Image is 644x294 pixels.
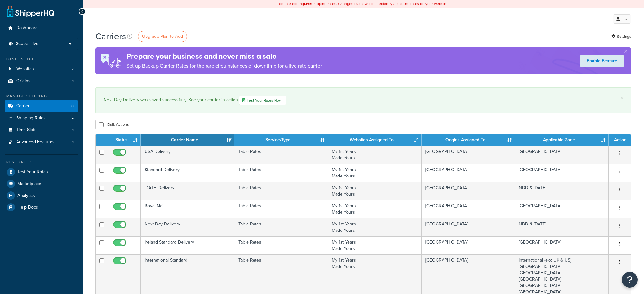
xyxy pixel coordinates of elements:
[142,33,183,40] span: Upgrade Plan to Add
[16,104,32,109] span: Carriers
[141,182,234,200] td: [DATE] Delivery
[17,193,35,198] span: Analytics
[328,164,422,182] td: My 1st Years Made Yours
[422,182,515,200] td: [GEOGRAPHIC_DATA]
[609,134,631,146] th: Action
[141,200,234,218] td: Royal Mail
[328,182,422,200] td: My 1st Years Made Yours
[16,127,37,133] span: Time Slots
[141,146,234,164] td: USA Delivery
[580,55,624,67] a: Enable Feature
[234,200,328,218] td: Table Rates
[515,164,609,182] td: [GEOGRAPHIC_DATA]
[16,25,38,31] span: Dashboard
[108,134,141,146] th: Status: activate to sort column ascending
[72,78,74,84] span: 1
[141,218,234,236] td: Next Day Delivery
[16,78,31,84] span: Origins
[16,116,46,121] span: Shipping Rules
[5,63,78,75] a: Websites 2
[304,1,312,7] b: LIVE
[5,75,78,87] li: Origins
[5,124,78,136] li: Time Slots
[141,236,234,254] td: Ireland Standard Delivery
[234,134,328,146] th: Service/Type: activate to sort column ascending
[5,124,78,136] a: Time Slots 1
[16,41,38,47] span: Scope: Live
[17,170,48,175] span: Test Your Rates
[515,200,609,218] td: [GEOGRAPHIC_DATA]
[422,218,515,236] td: [GEOGRAPHIC_DATA]
[5,75,78,87] a: Origins 1
[95,120,132,129] button: Bulk Actions
[104,96,623,105] div: Next Day Delivery was saved successfully. See your carrier in action
[422,236,515,254] td: [GEOGRAPHIC_DATA]
[515,182,609,200] td: NDD & [DATE]
[17,181,41,187] span: Marketplace
[234,164,328,182] td: Table Rates
[5,178,78,190] a: Marketplace
[620,96,623,101] a: ×
[7,5,54,17] a: ShipperHQ Home
[515,146,609,164] td: [GEOGRAPHIC_DATA]
[138,31,187,42] a: Upgrade Plan to Add
[5,202,78,213] a: Help Docs
[5,100,78,112] li: Carriers
[16,139,55,145] span: Advanced Features
[422,200,515,218] td: [GEOGRAPHIC_DATA]
[515,134,609,146] th: Applicable Zone: activate to sort column ascending
[234,218,328,236] td: Table Rates
[141,164,234,182] td: Standard Delivery
[5,22,78,34] a: Dashboard
[422,146,515,164] td: [GEOGRAPHIC_DATA]
[5,63,78,75] li: Websites
[239,96,286,105] a: Test Your Rates Now!
[422,134,515,146] th: Origins Assigned To: activate to sort column ascending
[5,112,78,124] a: Shipping Rules
[5,136,78,148] li: Advanced Features
[5,100,78,112] a: Carriers 8
[234,146,328,164] td: Table Rates
[141,134,234,146] th: Carrier Name: activate to sort column ascending
[5,136,78,148] a: Advanced Features 1
[328,218,422,236] td: My 1st Years Made Yours
[5,190,78,201] a: Analytics
[234,182,328,200] td: Table Rates
[5,159,78,165] div: Resources
[611,32,631,41] a: Settings
[515,236,609,254] td: [GEOGRAPHIC_DATA]
[95,47,126,74] img: ad-rules-rateshop-fe6ec290ccb7230408bd80ed9643f0289d75e0ffd9eb532fc0e269fcd187b520.png
[234,236,328,254] td: Table Rates
[622,272,638,288] button: Open Resource Center
[72,127,74,133] span: 1
[95,30,126,43] h1: Carriers
[71,66,74,72] span: 2
[17,205,38,210] span: Help Docs
[126,62,323,70] p: Set up Backup Carrier Rates for the rare circumstances of downtime for a live rate carrier.
[515,218,609,236] td: NDD & [DATE]
[5,57,78,62] div: Basic Setup
[422,164,515,182] td: [GEOGRAPHIC_DATA]
[126,51,323,62] h4: Prepare your business and never miss a sale
[328,134,422,146] th: Websites Assigned To: activate to sort column ascending
[328,200,422,218] td: My 1st Years Made Yours
[5,166,78,178] a: Test Your Rates
[328,236,422,254] td: My 1st Years Made Yours
[16,66,34,72] span: Websites
[328,146,422,164] td: My 1st Years Made Yours
[5,93,78,99] div: Manage Shipping
[71,104,74,109] span: 8
[72,139,74,145] span: 1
